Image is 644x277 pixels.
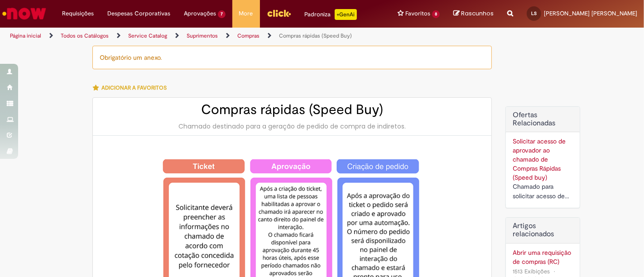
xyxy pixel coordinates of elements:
[513,137,566,181] a: Solicitar acesso de aprovador ao chamado de Compras Rápidas (Speed buy)
[335,9,357,20] p: +GenAi
[239,9,253,18] span: More
[432,10,440,18] span: 8
[513,182,573,201] div: Chamado para solicitar acesso de aprovador ao ticket de Speed buy
[10,32,41,39] a: Página inicial
[405,9,430,18] span: Favoritos
[1,5,48,23] img: ServiceNow
[218,10,226,18] span: 7
[279,32,352,39] a: Compras rápidas (Speed Buy)
[187,32,218,39] a: Suprimentos
[184,9,216,18] span: Aprovações
[513,248,573,266] a: Abrir uma requisição de compras (RC)
[267,6,291,20] img: click_logo_yellow_360x200.png
[62,9,94,18] span: Requisições
[7,28,423,44] ul: Trilhas de página
[513,111,573,127] h2: Ofertas Relacionadas
[513,222,573,238] h3: Artigos relacionados
[128,32,167,39] a: Service Catalog
[101,84,167,91] span: Adicionar a Favoritos
[92,78,172,97] button: Adicionar a Favoritos
[61,32,109,39] a: Todos os Catálogos
[305,9,357,20] div: Padroniza
[513,267,550,275] span: 1513 Exibições
[461,9,494,18] span: Rascunhos
[453,10,494,18] a: Rascunhos
[92,46,492,69] div: Obrigatório um anexo.
[531,10,537,16] span: LS
[102,122,482,131] div: Chamado destinado para a geração de pedido de compra de indiretos.
[505,106,580,208] div: Ofertas Relacionadas
[102,102,482,117] h2: Compras rápidas (Speed Buy)
[237,32,260,39] a: Compras
[544,10,637,17] span: [PERSON_NAME] [PERSON_NAME]
[107,9,170,18] span: Despesas Corporativas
